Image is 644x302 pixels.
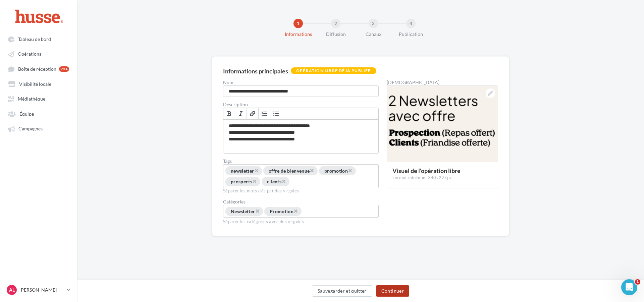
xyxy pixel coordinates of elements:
[269,168,310,174] span: offre de bienvenue
[223,205,379,218] div: Choisissez une catégorie
[231,208,255,214] span: Newsletter
[348,167,352,174] span: ×
[223,68,288,74] div: Informations principales
[376,285,409,297] button: Continuer
[59,66,69,72] div: 99+
[223,108,235,119] a: Gras (Ctrl+B)
[290,178,340,186] input: Permet aux affiliés de trouver l'opération libre plus facilement
[302,208,352,216] input: Choisissez une catégorie
[223,188,379,194] div: Séparer les mots clés par des virgules
[4,48,73,60] a: Opérations
[293,208,298,214] span: ×
[231,168,254,174] span: newsletter
[19,111,34,117] span: Équipe
[231,179,252,185] span: prospects
[270,208,293,214] span: Promotion
[314,31,357,38] div: Diffusion
[19,81,51,87] span: Visibilité locale
[18,126,43,132] span: Campagnes
[9,287,15,293] span: AL
[352,31,395,38] div: Canaux
[291,67,376,74] div: Opération libre déjà publiée
[235,108,247,119] a: Italique (Ctrl+I)
[252,178,256,184] span: ×
[389,31,432,38] div: Publication
[387,80,498,85] div: [DEMOGRAPHIC_DATA]
[4,122,73,134] a: Campagnes
[259,108,270,119] a: Insérer/Supprimer une liste numérotée
[223,218,379,225] div: Séparer les catégories avec des virgules
[312,285,372,297] button: Sauvegarder et quitter
[18,66,56,72] span: Boîte de réception
[281,178,285,184] span: ×
[4,33,73,45] a: Tableau de bord
[4,63,73,75] a: Boîte de réception 99+
[406,19,416,28] div: 4
[324,168,348,174] span: promotion
[4,78,73,90] a: Visibilité locale
[247,108,259,119] a: Lien
[254,167,258,174] span: ×
[223,199,379,204] div: Catégories
[267,179,281,185] span: clients
[223,120,378,153] div: Permet de préciser les enjeux de la campagne à vos affiliés
[635,279,640,285] span: 1
[255,208,259,214] span: ×
[4,93,73,105] a: Médiathèque
[392,168,492,174] div: Visuel de l'opération libre
[223,159,379,164] label: Tags
[293,19,303,28] div: 1
[223,164,379,188] div: Permet aux affiliés de trouver l'opération libre plus facilement
[621,279,637,295] iframe: Intercom live chat
[5,284,72,296] a: AL [PERSON_NAME]
[19,287,64,293] p: [PERSON_NAME]
[4,108,73,120] a: Équipe
[18,96,45,102] span: Médiathèque
[369,19,378,28] div: 3
[223,80,379,85] label: Nom
[18,51,41,57] span: Opérations
[277,31,320,38] div: Informations
[270,108,282,119] a: Insérer/Supprimer une liste à puces
[18,36,51,42] span: Tableau de bord
[223,102,379,107] label: Description
[392,175,492,181] div: Format minimum 340x227px
[331,19,340,28] div: 2
[310,167,314,174] span: ×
